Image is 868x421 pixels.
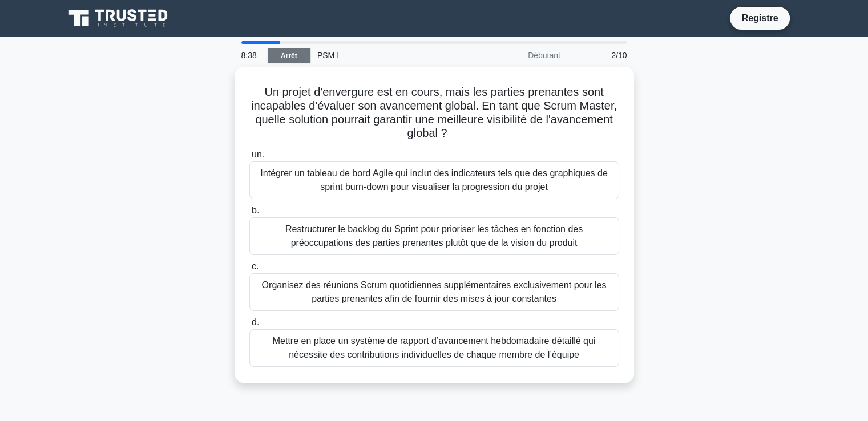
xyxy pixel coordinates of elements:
[260,168,607,192] font: Intégrer un tableau de bord Agile qui inclut des indicateurs tels que des graphiques de sprint bu...
[252,149,264,159] font: un.
[317,51,339,60] font: PSM I
[252,317,259,327] font: d.
[741,13,778,23] font: Registre
[273,336,596,359] font: Mettre en place un système de rapport d’avancement hebdomadaire détaillé qui nécessite des contri...
[281,52,297,60] font: Arrêt
[268,48,310,63] a: Arrêt
[528,51,560,60] font: Débutant
[262,280,607,303] font: Organisez des réunions Scrum quotidiennes supplémentaires exclusivement pour les parties prenante...
[241,51,257,60] font: 8:38
[734,11,785,25] a: Registre
[252,205,259,215] font: b.
[285,224,583,248] font: Restructurer le backlog du Sprint pour prioriser les tâches en fonction des préoccupations des pa...
[251,86,617,139] font: Un projet d'envergure est en cours, mais les parties prenantes sont incapables d'évaluer son avan...
[252,261,259,271] font: c.
[611,51,627,60] font: 2/10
